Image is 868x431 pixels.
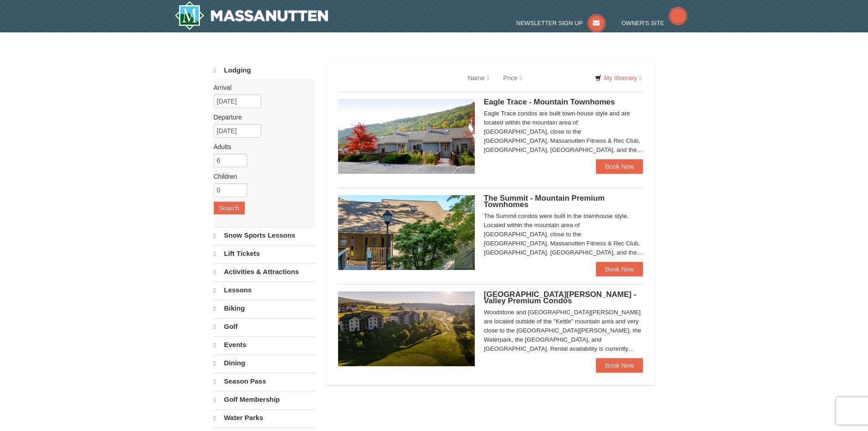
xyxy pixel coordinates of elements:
[175,1,329,30] img: Massanutten Resort Logo
[621,20,664,26] span: Owner's Site
[214,202,245,214] button: Search
[338,195,475,270] img: 19219034-1-0eee7e00.jpg
[516,20,583,26] span: Newsletter Sign Up
[516,20,606,26] a: Newsletter Sign Up
[596,262,643,276] a: Book Now
[596,159,643,174] a: Book Now
[214,83,308,92] label: Arrival
[484,212,643,257] div: The Summit condos were built in the townhouse style. Located within the mountain area of [GEOGRAP...
[214,245,315,262] a: Lift Tickets
[214,113,308,122] label: Departure
[175,1,329,30] a: Massanutten Resort
[214,318,315,335] a: Golf
[484,98,615,106] span: Eagle Trace - Mountain Townhomes
[461,69,496,87] a: Name
[214,300,315,317] a: Biking
[214,263,315,280] a: Activities & Attractions
[338,99,475,174] img: 19218983-1-9b289e55.jpg
[214,142,308,151] label: Adults
[214,409,315,426] a: Water Parks
[214,62,315,79] a: Lodging
[214,336,315,353] a: Events
[338,291,475,366] img: 19219041-4-ec11c166.jpg
[214,227,315,244] a: Snow Sports Lessons
[484,194,605,209] span: The Summit - Mountain Premium Townhomes
[484,290,637,305] span: [GEOGRAPHIC_DATA][PERSON_NAME] - Valley Premium Condos
[214,391,315,408] a: Golf Membership
[596,358,643,373] a: Book Now
[214,172,308,181] label: Children
[484,109,643,155] div: Eagle Trace condos are built town-house style and are located within the mountain area of [GEOGRA...
[484,308,643,353] div: Woodstone and [GEOGRAPHIC_DATA][PERSON_NAME] are located outside of the "Kettle" mountain area an...
[214,354,315,372] a: Dining
[589,71,647,85] a: My Itinerary
[214,373,315,390] a: Season Pass
[496,69,529,87] a: Price
[214,281,315,299] a: Lessons
[621,20,687,26] a: Owner's Site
